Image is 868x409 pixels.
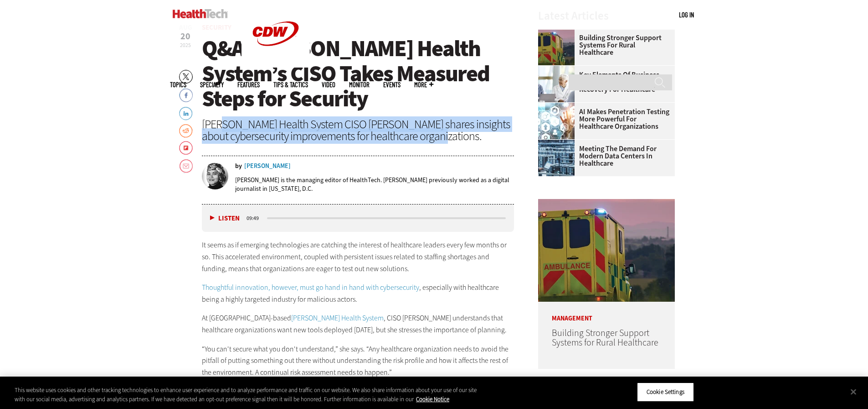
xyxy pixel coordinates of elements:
[538,66,579,73] a: incident response team discusses around a table
[538,140,579,147] a: engineer with laptop overlooking data center
[202,118,514,142] div: [PERSON_NAME] Health System CISO [PERSON_NAME] shares insights about cybersecurity improvements f...
[245,214,266,222] div: duration
[538,140,575,176] img: engineer with laptop overlooking data center
[202,283,419,292] a: Thoughtful innovation, however, must go hand in hand with cybersecurity
[202,282,514,305] p: , especially with healthcare being a highly targeted industry for malicious actors.
[273,81,308,88] a: Tips & Tactics
[237,81,260,88] a: Features
[538,145,669,167] a: Meeting the Demand for Modern Data Centers in Healthcare
[552,327,658,349] a: Building Stronger Support Systems for Rural Healthcare
[538,108,669,130] a: AI Makes Penetration Testing More Powerful for Healthcare Organizations
[15,386,478,404] div: This website uses cookies and other tracking technologies to enhance user experience and to analy...
[538,103,579,110] a: Healthcare and hacking concept
[538,66,575,102] img: incident response team discusses around a table
[538,199,675,302] img: ambulance driving down country road at sunset
[210,215,240,222] button: Listen
[202,312,514,336] p: At [GEOGRAPHIC_DATA]-based , CISO [PERSON_NAME] understands that healthcare organizations want ne...
[235,176,514,193] p: [PERSON_NAME] is the managing editor of HealthTech. [PERSON_NAME] previously worked as a digital ...
[235,163,242,169] span: by
[349,81,370,88] a: MonITor
[679,10,694,19] a: Log in
[679,10,694,20] div: User menu
[383,81,401,88] a: Events
[202,163,228,189] img: Teta-Alim
[843,382,863,402] button: Close
[291,313,384,323] a: [PERSON_NAME] Health System
[538,103,575,139] img: Healthcare and hacking concept
[202,239,514,274] p: It seems as if emerging technologies are catching the interest of healthcare leaders every few mo...
[170,81,186,88] span: Topics
[173,9,228,18] img: Home
[244,163,291,169] a: [PERSON_NAME]
[322,81,335,88] a: Video
[241,60,310,70] a: CDW
[202,204,514,232] div: media player
[416,395,449,403] a: More information about your privacy
[414,81,433,88] span: More
[538,302,675,322] p: Management
[200,81,224,88] span: Specialty
[202,343,514,378] p: “You can't secure what you don't understand,” she says. “Any healthcare organization needs to avo...
[637,383,694,402] button: Cookie Settings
